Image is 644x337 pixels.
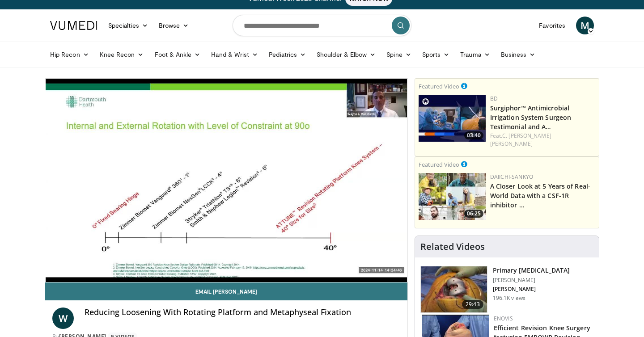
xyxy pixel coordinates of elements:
[464,131,483,139] span: 03:40
[494,315,513,322] a: Enovis
[419,82,459,90] small: Featured Video
[45,282,407,300] a: Email [PERSON_NAME]
[490,95,498,102] a: BD
[94,46,149,63] a: Knee Recon
[50,21,97,30] img: VuMedi Logo
[45,79,407,282] video-js: Video Player
[493,277,570,284] p: [PERSON_NAME]
[419,95,486,142] img: 70422da6-974a-44ac-bf9d-78c82a89d891.150x105_q85_crop-smart_upscale.jpg
[233,15,411,36] input: Search topics, interventions
[420,241,485,252] h4: Related Videos
[464,210,483,218] span: 06:25
[206,46,263,63] a: Hand & Wrist
[419,173,486,220] a: 06:25
[421,266,487,313] img: 297061_3.png.150x105_q85_crop-smart_upscale.jpg
[420,266,593,313] a: 29:43 Primary [MEDICAL_DATA] [PERSON_NAME] [PERSON_NAME] 196.1K views
[103,17,153,34] a: Specialties
[149,46,206,63] a: Foot & Ankle
[52,308,74,329] a: W
[493,266,570,275] h3: Primary [MEDICAL_DATA]
[496,46,541,63] a: Business
[419,95,486,142] a: 03:40
[490,182,590,209] a: A Closer Look at 5 Years of Real-World Data with a CSF-1R inhibitor …
[419,160,459,168] small: Featured Video
[576,17,594,34] a: M
[493,286,570,293] p: [PERSON_NAME]
[381,46,416,63] a: Spine
[455,46,496,63] a: Trauma
[462,300,483,309] span: 29:43
[417,46,455,63] a: Sports
[419,173,486,220] img: 93c22cae-14d1-47f0-9e4a-a244e824b022.png.150x105_q85_crop-smart_upscale.jpg
[85,308,400,317] h4: Reducing Loosening With Rotating Platform and Metaphyseal Fixation
[534,17,571,34] a: Favorites
[490,173,533,181] a: Daiichi-Sankyo
[490,104,572,131] a: Surgiphor™ Antimicrobial Irrigation System Surgeon Testimonial and A…
[45,46,94,63] a: Hip Recon
[490,132,551,147] a: C. [PERSON_NAME] [PERSON_NAME]
[263,46,311,63] a: Pediatrics
[153,17,195,34] a: Browse
[311,46,381,63] a: Shoulder & Elbow
[493,295,525,302] p: 196.1K views
[490,132,595,148] div: Feat.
